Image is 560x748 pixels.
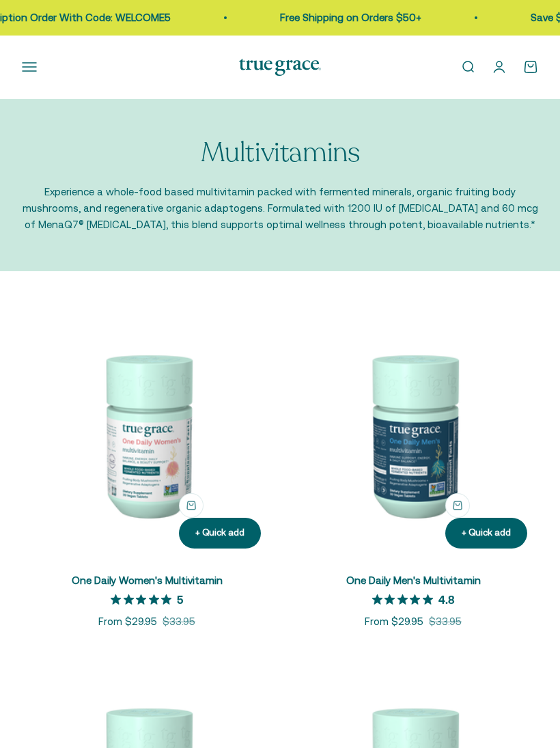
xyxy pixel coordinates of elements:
[179,518,261,549] button: + Quick add
[346,574,481,586] a: One Daily Men's Multivitamin
[462,526,511,540] div: + Quick add
[279,12,420,23] a: Free Shipping on Orders $50+
[429,613,462,630] compare-at-price: $33.95
[372,590,438,609] span: 4.8 out 5 stars rating in total 4 reviews
[98,613,157,630] sale-price: From $29.95
[445,518,527,549] button: + Quick add
[22,184,538,233] p: Experience a whole-food based multivitamin packed with fermented minerals, organic fruiting body ...
[72,574,223,586] a: One Daily Women's Multivitamin
[163,613,195,630] compare-at-price: $33.95
[179,493,204,518] button: + Quick add
[201,137,360,167] p: Multivitamins
[177,592,183,606] p: 5
[22,309,272,559] img: We select ingredients that play a concrete role in true health, and we include them at effective ...
[445,493,470,518] button: + Quick add
[438,592,455,606] p: 4.8
[195,526,244,540] div: + Quick add
[365,613,423,630] sale-price: From $29.95
[288,309,538,559] img: One Daily Men's Multivitamin
[111,590,177,609] span: 5 out 5 stars rating in total 4 reviews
